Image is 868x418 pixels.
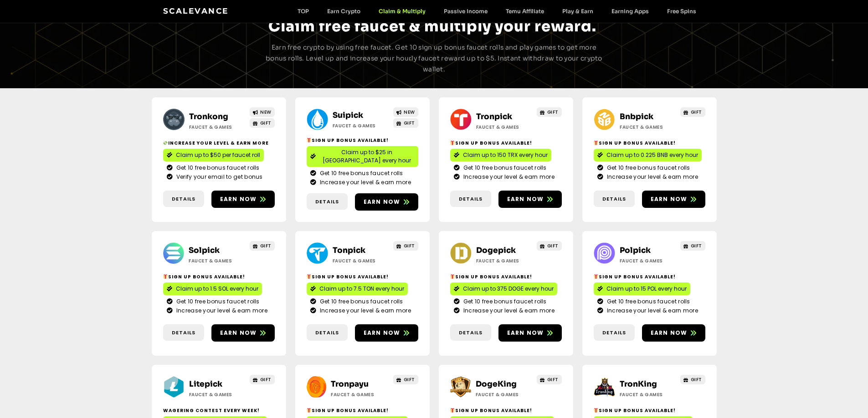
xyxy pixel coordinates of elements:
[189,246,220,255] a: Solpick
[476,391,533,398] h2: Faucet & Games
[651,195,688,203] span: Earn now
[642,191,705,208] a: Earn now
[163,274,168,279] img: 🎁
[220,329,257,337] span: Earn now
[461,173,555,181] span: Increase your level & earn more
[537,375,562,384] a: GIFT
[211,191,275,208] a: Earn now
[393,107,418,117] a: NEW
[176,285,258,293] span: Claim up to 1.5 SOL every hour
[393,375,418,384] a: GIFT
[355,324,418,342] a: Earn now
[211,324,275,342] a: Earn now
[620,246,651,255] a: Polpick
[680,107,705,117] a: GIFT
[606,285,687,293] span: Claim up to 15 POL every hour
[333,122,390,129] h2: Faucet & Games
[176,151,260,159] span: Claim up to $50 per faucet roll
[163,407,275,414] h2: Wagering contest every week!
[450,282,557,295] a: Claim up to 375 DOGE every hour
[404,242,415,249] span: GIFT
[189,391,246,398] h2: Faucet & Games
[189,379,222,389] a: Litepick
[602,329,626,337] span: Details
[333,257,390,264] h2: Faucet & Games
[220,195,257,203] span: Earn now
[680,375,705,384] a: GIFT
[318,297,403,306] span: Get 10 free bonus faucet rolls
[691,376,702,383] span: GIFT
[307,137,418,144] h2: Sign Up Bonus Available!
[319,148,415,165] span: Claim up to $25 in [GEOGRAPHIC_DATA] every hour
[594,149,702,161] a: Claim up to 0.225 BNB every hour
[450,324,491,341] a: Details
[620,112,653,121] a: Bnbpick
[163,273,275,280] h2: Sign Up Bonus Available!
[393,241,418,251] a: GIFT
[547,109,559,116] span: GIFT
[594,282,690,295] a: Claim up to 15 POL every hour
[355,193,418,211] a: Earn now
[605,307,698,315] span: Increase your level & earn more
[594,141,598,145] img: 🎁
[461,307,555,315] span: Increase your level & earn more
[594,273,705,280] h2: Sign Up Bonus Available!
[307,273,418,280] h2: Sign Up Bonus Available!
[364,329,401,337] span: Earn now
[497,8,553,15] a: Temu Affiliate
[307,138,311,142] img: 🎁
[250,375,275,384] a: GIFT
[461,164,547,172] span: Get 10 free bonus faucet rolls
[602,195,626,203] span: Details
[260,120,272,126] span: GIFT
[315,198,339,206] span: Details
[476,257,533,264] h2: Faucet & Games
[691,109,702,116] span: GIFT
[318,169,403,177] span: Get 10 free bonus faucet rolls
[691,242,702,249] span: GIFT
[319,285,404,293] span: Claim up to 7.5 TON every hour
[189,257,246,264] h2: Faucet & Games
[331,379,369,389] a: Tronpayu
[288,8,318,15] a: TOP
[404,120,415,126] span: GIFT
[307,274,311,279] img: 🎁
[370,8,435,15] a: Claim & Multiply
[435,8,497,15] a: Passive Income
[620,124,677,131] h2: Faucet & Games
[450,274,455,279] img: 🎁
[331,391,388,398] h2: Faucet & Games
[476,124,533,131] h2: Faucet & Games
[174,297,260,306] span: Get 10 free bonus faucet rolls
[333,246,365,255] a: Tonpick
[307,193,348,210] a: Details
[163,191,204,207] a: Details
[318,178,411,186] span: Increase your level & earn more
[450,273,562,280] h2: Sign Up Bonus Available!
[318,307,411,315] span: Increase your level & earn more
[333,111,363,120] a: Suipick
[459,329,483,337] span: Details
[450,141,455,145] img: 🎁
[163,324,204,341] a: Details
[265,42,604,75] p: Earn free crypto by using free faucet. Get 10 sign up bonus faucet rolls and play games to get mo...
[163,141,168,145] img: 💸
[174,173,263,181] span: Verify your email to get bonus
[307,146,418,167] a: Claim up to $25 in [GEOGRAPHIC_DATA] every hour
[651,329,688,337] span: Earn now
[463,285,554,293] span: Claim up to 375 DOGE every hour
[260,109,272,116] span: NEW
[463,151,548,159] span: Claim up to 150 TRX every hour
[393,118,418,128] a: GIFT
[594,408,598,413] img: 🎁
[461,297,547,306] span: Get 10 free bonus faucet rolls
[268,17,596,35] span: Claim free faucet & multiply your reward.
[594,140,705,146] h2: Sign Up Bonus Available!
[404,376,415,383] span: GIFT
[605,297,690,306] span: Get 10 free bonus faucet rolls
[163,282,262,295] a: Claim up to 1.5 SOL every hour
[658,8,705,15] a: Free Spins
[250,118,275,128] a: GIFT
[318,8,370,15] a: Earn Crypto
[174,164,260,172] span: Get 10 free bonus faucet rolls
